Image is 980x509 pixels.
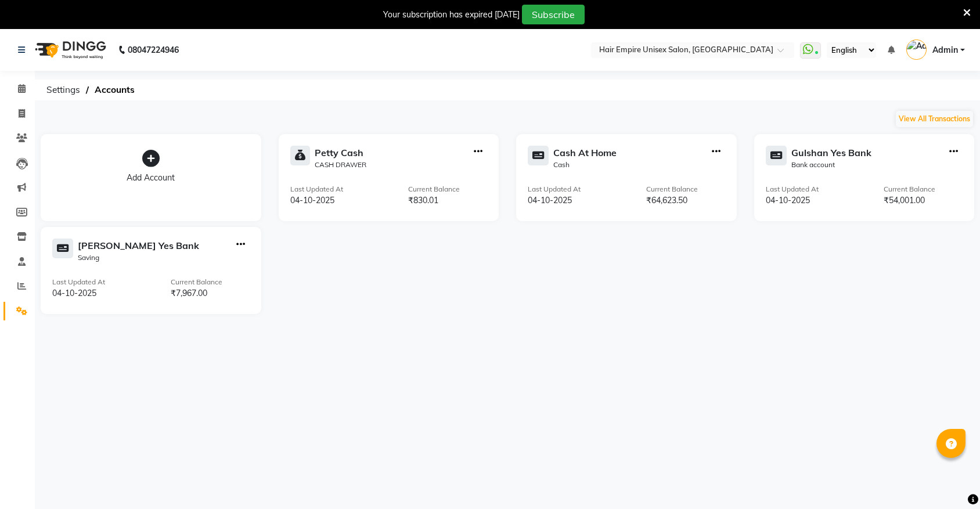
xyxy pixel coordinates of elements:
div: ₹54,001.00 [884,194,963,207]
div: Add Account [52,172,250,184]
div: Last Updated At [766,184,819,194]
div: Current Balance [408,184,487,194]
div: Cash [553,160,617,170]
div: Gulshan Yes Bank [791,146,871,160]
div: 04-10-2025 [766,194,819,207]
div: Your subscription has expired [DATE] [383,9,520,21]
div: Cash At Home [553,146,617,160]
div: ₹7,967.00 [171,287,250,299]
div: ₹64,623.50 [646,194,725,207]
iframe: chat widget [931,463,968,497]
div: Last Updated At [290,184,343,194]
div: Last Updated At [528,184,581,194]
button: View All Transactions [896,111,973,127]
img: Admin [906,39,927,60]
div: 04-10-2025 [52,287,105,299]
div: 04-10-2025 [290,194,343,207]
div: Current Balance [884,184,963,194]
div: ₹830.01 [408,194,487,207]
div: Current Balance [646,184,725,194]
div: Current Balance [171,277,250,287]
button: Subscribe [522,5,585,24]
div: Last Updated At [52,277,105,287]
div: Saving [78,252,199,263]
div: [PERSON_NAME] Yes Bank [78,239,199,252]
span: Settings [41,80,86,100]
span: Admin [932,44,958,56]
div: Petty Cash [315,146,366,160]
span: Accounts [89,80,140,100]
b: 08047224946 [128,34,179,66]
img: logo [30,34,109,66]
div: 04-10-2025 [528,194,581,207]
div: CASH DRAWER [315,160,366,170]
div: Bank account [791,160,871,170]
